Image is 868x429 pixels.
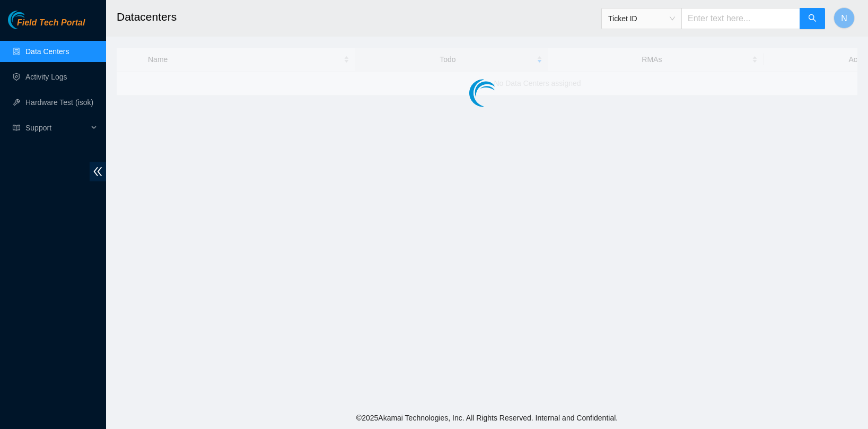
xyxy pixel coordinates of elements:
a: Data Centers [25,47,69,56]
footer: © 2025 Akamai Technologies, Inc. All Rights Reserved. Internal and Confidential. [106,407,868,429]
span: N [841,12,847,25]
a: Akamai TechnologiesField Tech Portal [8,19,85,33]
a: Hardware Test (isok) [25,98,93,107]
span: Support [25,117,88,138]
button: N [834,7,855,29]
span: double-left [90,162,106,181]
span: Ticket ID [608,11,675,27]
span: read [13,124,20,132]
img: Akamai Technologies [8,11,54,29]
button: search [800,8,825,29]
span: Field Tech Portal [17,18,85,28]
span: search [808,14,817,24]
a: Activity Logs [25,73,67,81]
input: Enter text here... [681,8,800,29]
